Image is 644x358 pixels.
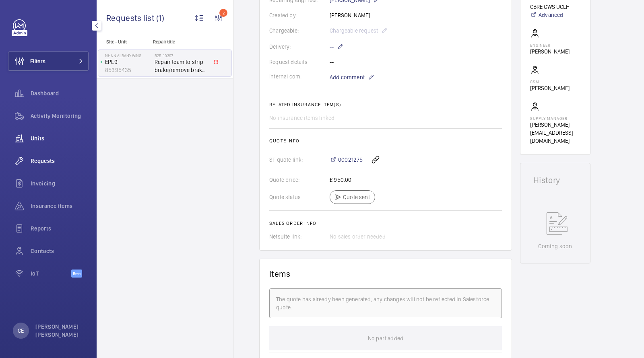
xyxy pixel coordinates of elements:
span: Dashboard [31,89,89,97]
h2: R25-10397 [155,53,208,58]
p: No part added [368,326,403,350]
span: Invoicing [31,179,89,187]
span: Requests [31,157,89,165]
p: -- [330,42,343,51]
span: Activity Monitoring [31,112,89,120]
span: Add comment [330,73,365,81]
p: 85395435 [105,66,151,74]
h1: Items [269,269,291,279]
p: Coming soon [538,242,572,250]
span: Repair team to strip brake/remove brake shoe liners and replace if required [155,58,208,74]
p: EPL9 [105,58,151,66]
span: Insurance items [31,202,89,210]
button: Filters [8,51,89,71]
div: The quote has already been generated; any changes will not be reflected in Salesforce quote. [276,295,495,311]
p: Supply manager [530,116,580,121]
p: CE [18,327,24,335]
p: Engineer [530,43,570,47]
span: Filters [30,57,45,65]
a: Advanced [530,11,570,19]
span: Units [31,134,89,142]
span: Reports [31,224,89,232]
p: Repair title [153,39,206,45]
span: Beta [71,270,82,278]
span: IoT [31,270,71,278]
span: Requests list [106,13,156,23]
p: [PERSON_NAME] [530,84,570,92]
p: NHNN Albany Wing [105,53,151,58]
p: CBRE GWS UCLH [530,3,570,11]
span: 00021275 [338,156,363,164]
p: [PERSON_NAME] [PERSON_NAME] [35,323,84,339]
h1: History [533,176,577,184]
h2: Related insurance item(s) [269,102,502,107]
h2: Sales order info [269,220,502,226]
a: 00021275 [330,156,363,164]
p: CSM [530,79,570,84]
span: Contacts [31,247,89,255]
p: [PERSON_NAME][EMAIL_ADDRESS][DOMAIN_NAME] [530,121,580,145]
p: [PERSON_NAME] [530,47,570,56]
p: Site - Unit [97,39,150,45]
h2: Quote info [269,138,502,144]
